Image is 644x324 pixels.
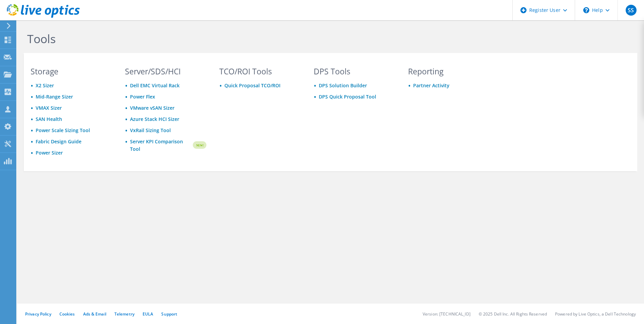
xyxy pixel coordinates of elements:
[36,116,62,122] a: SAN Health
[36,105,62,111] a: VMAX Sizer
[36,127,90,133] a: Power Scale Sizing Tool
[583,7,589,13] svg: \n
[219,68,301,75] h3: TCO/ROI Tools
[408,68,490,75] h3: Reporting
[626,5,637,16] span: SS
[125,68,206,75] h3: Server/SDS/HCI
[314,68,395,75] h3: DPS Tools
[25,311,51,317] a: Privacy Policy
[31,68,112,75] h3: Storage
[423,311,471,317] li: Version: [TECHNICAL_ID]
[27,32,485,46] h1: Tools
[36,93,73,100] a: Mid-Range Sizer
[130,127,171,133] a: VxRail Sizing Tool
[479,311,547,317] li: © 2025 Dell Inc. All Rights Reserved
[413,82,449,89] a: Partner Activity
[130,93,155,100] a: Power Flex
[130,138,192,153] a: Server KPI Comparison Tool
[83,311,106,317] a: Ads & Email
[36,149,63,156] a: Power Sizer
[555,311,636,317] li: Powered by Live Optics, a Dell Technology
[319,82,367,89] a: DPS Solution Builder
[192,137,206,153] img: new-badge.svg
[130,82,180,89] a: Dell EMC Virtual Rack
[319,93,376,100] a: DPS Quick Proposal Tool
[36,138,81,145] a: Fabric Design Guide
[130,105,174,111] a: VMware vSAN Sizer
[130,116,179,122] a: Azure Stack HCI Sizer
[224,82,280,89] a: Quick Proposal TCO/ROI
[143,311,153,317] a: EULA
[59,311,75,317] a: Cookies
[36,82,54,89] a: X2 Sizer
[114,311,134,317] a: Telemetry
[161,311,177,317] a: Support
